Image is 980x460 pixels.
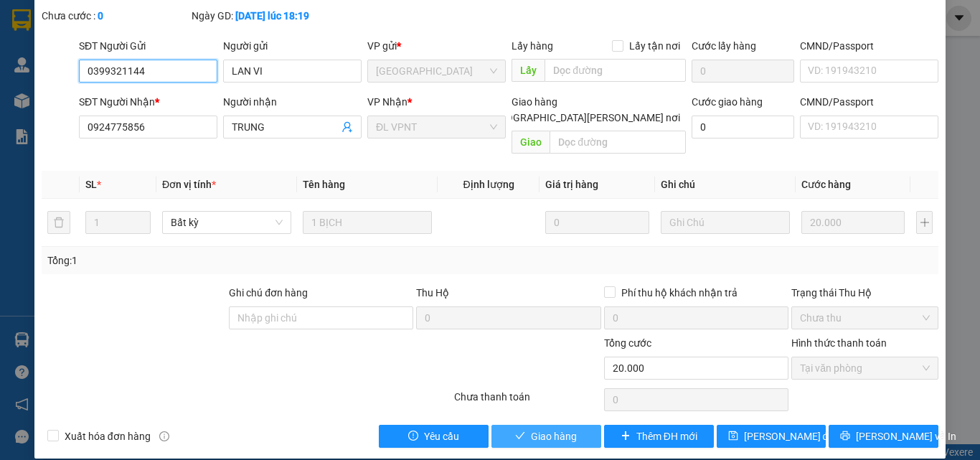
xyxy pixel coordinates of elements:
span: Cước hàng [801,179,851,190]
span: Tại văn phòng [800,357,930,379]
div: Chưa thanh toán [453,389,603,414]
button: save[PERSON_NAME] đổi [717,425,826,448]
span: Lấy [512,59,545,82]
span: info-circle [159,431,169,441]
div: CMND/Passport [800,38,938,54]
div: VP gửi [367,38,506,54]
span: Giao [512,131,550,154]
b: Phúc An Express [18,8,75,100]
div: SĐT Người Gửi [79,38,217,54]
span: Tổng cước [604,337,651,349]
span: exclamation-circle [408,431,418,442]
input: Cước giao hàng [692,116,794,139]
button: exclamation-circleYêu cầu [379,425,489,448]
span: environment [18,107,28,117]
div: Tổng: 1 [47,253,380,268]
th: Ghi chú [655,171,796,199]
span: Thu Hộ [416,287,449,299]
button: printer[PERSON_NAME] và In [829,425,938,448]
button: checkGiao hàng [491,425,601,448]
span: ĐL Quận 1 [376,60,497,82]
div: CMND/Passport [800,94,938,110]
input: 0 [545,211,649,234]
span: Thêm ĐH mới [636,428,697,444]
span: Giao hàng [512,96,557,108]
span: [GEOGRAPHIC_DATA][PERSON_NAME] nơi [484,110,686,126]
span: Tên hàng [303,179,345,190]
span: Xuất hóa đơn hàng [59,428,156,444]
b: 0 [98,10,103,22]
span: Giá trị hàng [545,179,598,190]
b: [DATE] lúc 18:19 [235,10,309,22]
div: Người nhận [223,94,362,110]
label: Cước lấy hàng [692,40,756,52]
span: printer [840,431,850,442]
span: user-add [341,121,353,133]
input: Ghi chú đơn hàng [229,306,413,329]
span: [PERSON_NAME] và In [856,428,956,444]
span: save [728,431,738,442]
button: plusThêm ĐH mới [604,425,714,448]
span: Chưa thu [800,307,930,329]
span: plus [621,431,631,442]
input: Ghi Chú [661,211,790,234]
span: [PERSON_NAME] đổi [744,428,837,444]
span: Bất kỳ [171,212,283,233]
input: Dọc đường [545,59,686,82]
li: [STREET_ADDRESS][PERSON_NAME][PERSON_NAME] [18,104,82,215]
button: delete [47,211,70,234]
span: Giao hàng [531,428,577,444]
div: Người gửi [223,38,362,54]
input: Cước lấy hàng [692,60,794,83]
div: Chưa cước : [42,8,189,24]
div: SĐT Người Nhận [79,94,217,110]
input: Dọc đường [550,131,686,154]
span: VP Nhận [367,96,407,108]
span: Yêu cầu [424,428,459,444]
input: 0 [801,211,905,234]
div: Trạng thái Thu Hộ [791,285,938,301]
span: Đơn vị tính [162,179,216,190]
span: SL [85,179,97,190]
label: Hình thức thanh toán [791,337,887,349]
div: Ngày GD: [192,8,339,24]
label: Ghi chú đơn hàng [229,287,308,299]
span: ĐL VPNT [376,116,497,138]
span: Lấy tận nơi [623,38,686,54]
span: Định lượng [463,179,514,190]
span: Phí thu hộ khách nhận trả [616,285,743,301]
span: Lấy hàng [512,40,553,52]
button: plus [916,211,933,234]
label: Cước giao hàng [692,96,763,108]
span: check [515,431,525,442]
input: VD: Bàn, Ghế [303,211,432,234]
